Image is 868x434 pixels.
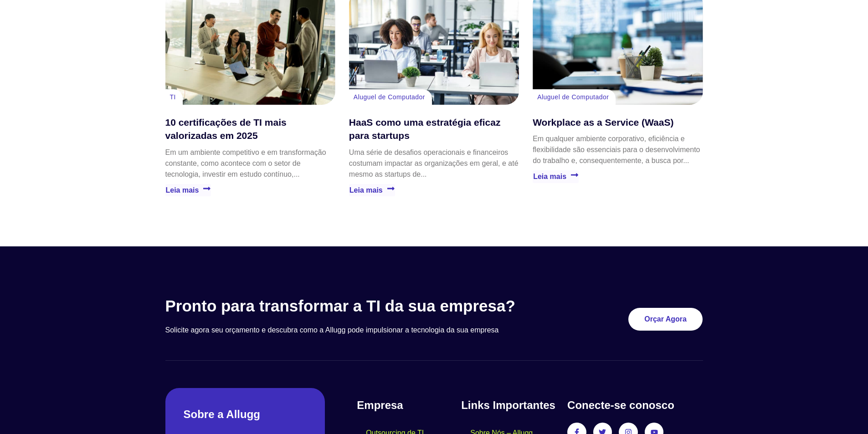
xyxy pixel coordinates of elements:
p: Solicite agora seu orçamento e descubra como a Allugg pode impulsionar a tecnologia da sua empresa [165,325,558,336]
a: TI [170,93,176,101]
p: Uma série de desafios operacionais e financeiros costumam impactar as organizações em geral, e at... [349,147,519,180]
a: HaaS como uma estratégia eficaz para startups [349,117,501,141]
span: Orçar Agora [644,316,687,323]
a: Aluguel de Computador [354,93,425,101]
h4: Conecte-se conosco [567,397,703,414]
a: Orçar Agora [628,308,703,331]
a: Workplace as a Service (WaaS) [533,117,673,128]
a: Leia mais [533,170,579,183]
a: Leia mais [165,184,211,196]
p: Em qualquer ambiente corporativo, eficiência e flexibilidade são essenciais para o desenvolviment... [533,133,703,166]
h3: Pronto para transformar a TI da sua empresa? [165,296,558,316]
p: Em um ambiente competitivo e em transformação constante, como acontece com o setor de tecnologia,... [165,147,335,180]
a: Aluguel de Computador [537,93,609,101]
a: 10 certificações de TI mais valorizadas em 2025 [165,117,287,141]
h4: Empresa [357,397,461,414]
h4: Links Importantes [461,397,558,414]
h2: Sobre a Allugg [184,406,307,423]
a: Leia mais [349,184,395,196]
div: Widget de chat [704,317,868,434]
iframe: Chat Widget [704,317,868,434]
